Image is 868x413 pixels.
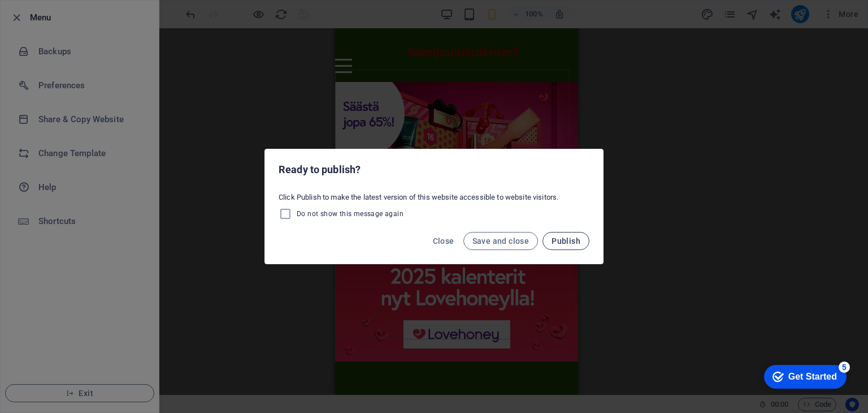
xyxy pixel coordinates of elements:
span: Publish [552,236,580,246]
div: 5 [84,2,95,14]
div: Get Started [33,12,82,23]
span: Close [433,236,454,246]
div: Click Publish to make the latest version of this website accessible to website visitors. [265,188,603,225]
button: Close [428,232,459,250]
button: Save and close [463,232,539,250]
button: Publish [542,232,589,250]
span: Do not show this message again [297,209,403,218]
span: Save and close [472,236,530,246]
h2: Ready to publish? [279,163,589,177]
div: Get Started 5 items remaining, 0% complete [9,6,92,29]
